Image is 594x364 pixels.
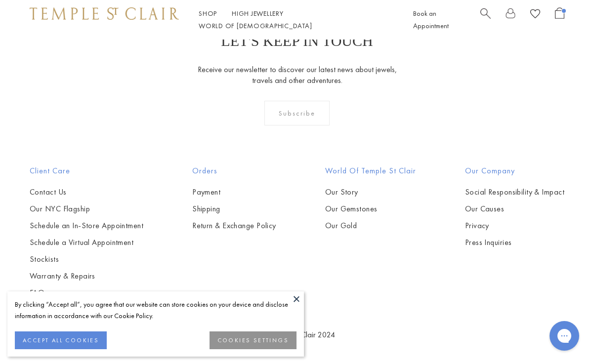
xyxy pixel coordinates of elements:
[192,220,276,231] a: Return & Exchange Policy
[210,331,297,349] button: COOKIES SETTINGS
[30,203,143,214] a: Our NYC Flagship
[30,237,143,248] a: Schedule a Virtual Appointment
[555,7,564,32] a: Open Shopping Bag
[192,187,276,198] a: Payment
[30,254,143,265] a: Stockists
[30,7,179,19] img: Temple St. Clair
[545,318,584,354] iframe: Gorgias live chat messenger
[199,21,312,30] a: World of [DEMOGRAPHIC_DATA]World of [DEMOGRAPHIC_DATA]
[30,165,143,177] h2: Client Care
[465,165,564,177] h2: Our Company
[30,287,143,298] a: FAQs
[465,187,564,198] a: Social Responsibility & Impact
[30,187,143,198] a: Contact Us
[192,203,276,214] a: Shipping
[480,7,491,32] a: Search
[15,299,297,322] div: By clicking “Accept all”, you agree that our website can store cookies on your device and disclos...
[30,271,143,282] a: Warranty & Repairs
[413,9,449,30] a: Book an Appointment
[221,33,373,49] p: LET'S KEEP IN TOUCH
[264,101,330,125] div: Subscribe
[197,64,397,86] p: Receive our newsletter to discover our latest news about jewels, travels and other adventures.
[465,237,564,248] a: Press Inquiries
[199,7,391,32] nav: Main navigation
[325,220,416,231] a: Our Gold
[199,9,217,18] a: ShopShop
[465,220,564,231] a: Privacy
[15,331,107,349] button: ACCEPT ALL COOKIES
[30,220,143,231] a: Schedule an In-Store Appointment
[325,203,416,214] a: Our Gemstones
[325,165,416,177] h2: World of Temple St Clair
[530,7,540,23] a: View Wishlist
[232,9,284,18] a: High JewelleryHigh Jewellery
[192,165,276,177] h2: Orders
[325,187,416,198] a: Our Story
[465,203,564,214] a: Our Causes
